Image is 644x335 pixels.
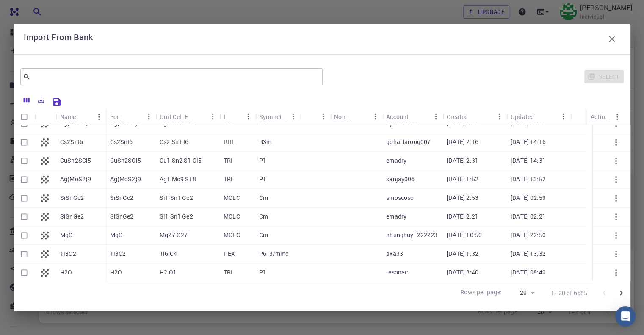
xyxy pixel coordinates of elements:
p: smoscoso [386,194,414,202]
p: [DATE] 1:52 [447,175,478,183]
p: sanjay006 [386,175,415,183]
p: [DATE] 14:16 [511,138,546,146]
p: Cm [259,212,268,221]
div: Updated [511,108,534,125]
p: TRI [224,156,232,165]
p: Cs2SnI6 [110,138,133,146]
p: Ag1 Mo9 S18 [160,175,196,183]
p: Ag(MoS2)9 [60,175,91,183]
div: Unit Cell Formula [160,108,192,125]
button: Sort [534,110,547,123]
p: nhunghuy1222223 [386,231,437,239]
button: Sort [355,110,368,123]
p: [DATE] 13:52 [511,175,546,183]
p: [DATE] 2:16 [447,138,478,146]
div: Name [56,108,106,125]
p: [DATE] 14:31 [511,156,546,165]
span: Support [17,6,47,14]
p: MCLC [224,212,240,221]
p: Mg27 O27 [160,231,188,239]
div: 20 [505,287,537,299]
div: Formula [110,108,129,125]
p: H2O [110,268,122,277]
button: Menu [142,110,155,123]
button: Sort [468,110,481,123]
button: Menu [557,110,570,123]
p: 1–20 of 6685 [550,289,587,297]
p: TRI [224,268,232,277]
p: MgO [60,231,73,239]
div: Name [60,108,76,125]
p: [DATE] 02:21 [511,212,546,221]
p: CuSn2SCl5 [110,156,141,165]
button: Sort [304,110,318,123]
button: Columns [19,94,34,107]
div: Non-periodic [330,108,382,125]
p: [DATE] 02:53 [511,194,546,202]
p: SiSnGe2 [60,194,84,202]
div: Icon [35,108,56,125]
p: axa33 [386,249,403,258]
p: [DATE] 10:50 [447,231,482,239]
p: P1 [259,156,266,165]
button: Sort [192,110,206,123]
p: SiSnGe2 [110,212,134,221]
div: Non-periodic [334,108,355,125]
p: Cs2SnI6 [60,138,83,146]
p: H2O [60,268,72,277]
div: Updated [506,108,570,125]
p: HEX [224,249,235,258]
p: [DATE] 8:40 [447,268,478,277]
button: Menu [241,110,255,123]
button: Menu [206,110,219,123]
p: MCLC [224,231,240,239]
div: Created [442,108,506,125]
p: Cs2 Sn1 I6 [160,138,189,146]
p: Ti6 C4 [160,249,177,258]
div: Actions [586,108,624,125]
p: [DATE] 1:32 [447,249,478,258]
p: [DATE] 2:53 [447,194,478,202]
div: Tags [300,108,330,125]
button: Menu [368,110,382,123]
div: Symmetry [259,108,286,125]
p: SiSnGe2 [110,194,134,202]
div: Account [386,108,409,125]
button: Sort [228,110,241,123]
button: Menu [429,110,442,123]
button: Export [34,94,48,107]
p: MCLC [224,194,240,202]
div: Actions [591,108,611,125]
p: emadry [386,212,406,221]
p: P6_3/mmc [259,249,288,258]
p: P1 [259,175,266,183]
button: Sort [76,110,90,124]
p: SiSnGe2 [60,212,84,221]
button: Go to next page [613,285,630,302]
div: Lattice [224,108,228,125]
div: Open Intercom Messenger [615,306,636,327]
button: Menu [316,110,330,123]
p: [DATE] 2:31 [447,156,478,165]
div: Formula [106,108,156,125]
p: Cm [259,194,268,202]
p: Cm [259,231,268,239]
button: Menu [286,110,300,123]
button: Menu [611,110,624,124]
p: P1 [259,268,266,277]
div: Import From Bank [24,30,620,47]
div: Symmetry [255,108,300,125]
p: TRI [224,175,232,183]
p: Si1 Sn1 Ge2 [160,212,193,221]
p: Rows per page: [460,288,502,298]
button: Menu [493,110,506,123]
button: Sort [409,110,422,123]
p: RHL [224,138,235,146]
p: Ti3C2 [110,249,126,258]
div: Unit Cell Formula [155,108,219,125]
p: [DATE] 13:32 [511,249,546,258]
p: R3m [259,138,271,146]
p: [DATE] 08:40 [511,268,546,277]
button: Menu [92,110,106,124]
p: MgO [110,231,123,239]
